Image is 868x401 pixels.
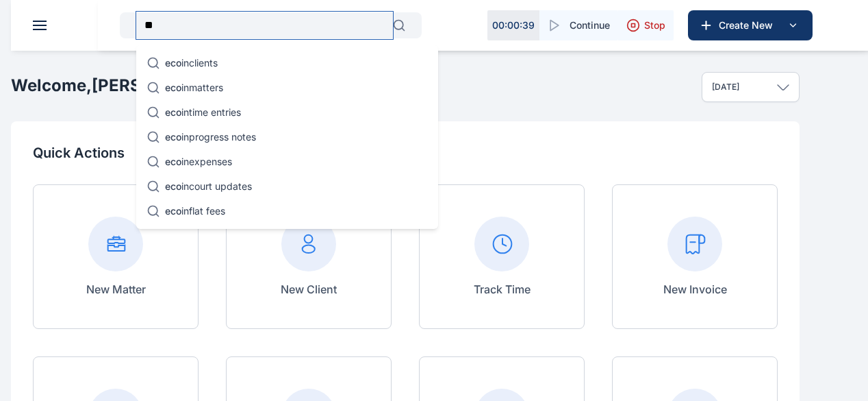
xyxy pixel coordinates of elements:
[663,281,727,297] p: New Invoice
[165,130,256,144] p: in progress notes
[165,204,225,218] p: in flat fees
[644,19,665,32] span: Stop
[474,281,531,297] p: Track Time
[712,82,739,93] p: [DATE]
[165,82,181,93] span: eco
[570,19,610,32] span: Continue
[713,19,784,32] span: Create New
[165,180,181,192] span: eco
[165,57,181,69] span: eco
[688,10,813,40] button: Create New
[539,10,618,40] button: Continue
[165,156,181,167] span: eco
[33,143,778,162] p: Quick Actions
[165,205,181,217] span: eco
[165,180,252,193] p: in court updates
[165,131,181,143] span: eco
[165,106,241,119] p: in time entries
[165,155,232,169] p: in expenses
[618,10,674,40] button: Stop
[165,106,181,118] span: eco
[11,75,231,97] h2: Welcome, [PERSON_NAME]
[86,281,146,297] p: New Matter
[165,81,223,95] p: in matters
[165,56,218,70] p: in clients
[492,19,535,32] p: 00 : 00 : 39
[281,281,337,297] p: New Client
